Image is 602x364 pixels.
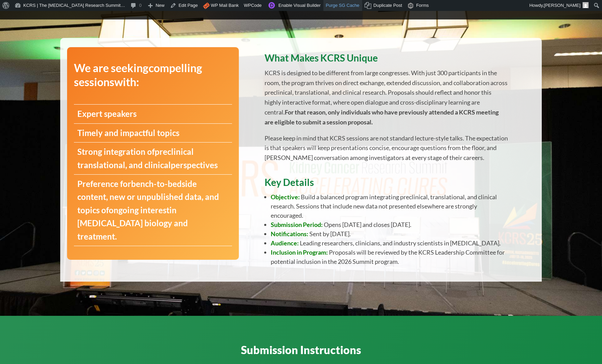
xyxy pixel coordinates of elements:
[271,220,508,229] li: Opens [DATE] and closes [DATE].
[271,229,508,239] li: Sent by [DATE].
[271,239,299,247] strong: Audience:
[265,68,508,133] p: KCRS is designed to be different from large congresses. With just 300 participants in the room, t...
[265,52,378,64] strong: What Makes KCRS Unique
[265,108,499,126] strong: For that reason, only individuals who have previously attended a KCRS meeting are eligible to sub...
[271,248,328,256] strong: Inclusion in Program:
[116,343,486,360] h3: Submission Instructions
[265,133,508,163] p: Please keep in mind that KCRS sessions are not standard lecture-style talks. The expectation is t...
[271,230,308,238] strong: Notifications:
[271,239,508,248] li: Leading researchers, clinicians, and industry scientists in [MEDICAL_DATA].
[77,145,229,172] p: Strong integration of perspectives
[203,2,210,9] img: icon.png
[271,221,323,228] strong: Submission Period:
[271,192,508,220] li: Build a balanced program integrating preclinical, translational, and clinical research. Sessions ...
[77,147,194,170] strong: preclinical translational, and clinical
[271,248,508,266] li: Proposals will be reviewed by the KCRS Leadership Committee for potential inclusion in the 2026 S...
[109,205,169,215] strong: ongoing interest
[265,176,508,192] h3: Key Details
[77,126,229,139] p: Timely and impactful topics
[544,3,580,8] span: [PERSON_NAME]
[77,107,229,120] p: Expert speakers
[74,61,232,93] h3: We are seeking with:
[77,177,229,243] p: Preference for , new or unpublished data, and topics of in [MEDICAL_DATA] biology and treatment.
[271,193,300,201] span: Objective:
[77,179,197,202] strong: bench-to-bedside content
